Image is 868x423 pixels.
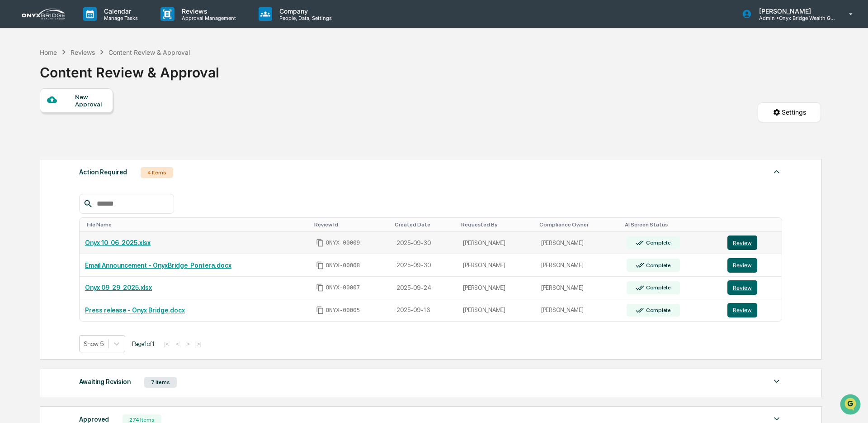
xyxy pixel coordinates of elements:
[752,15,836,21] p: Admin • Onyx Bridge Wealth Group LLC
[536,277,621,299] td: [PERSON_NAME]
[391,232,458,255] td: 2025-09-30
[536,232,621,255] td: [PERSON_NAME]
[458,232,536,255] td: [PERSON_NAME]
[458,299,536,322] td: [PERSON_NAME]
[752,7,836,15] p: [PERSON_NAME]
[644,307,671,313] div: Complete
[31,69,148,78] div: Start new chat
[173,340,182,348] button: <
[144,377,177,388] div: 7 Items
[316,261,324,269] span: Copy Id
[539,221,618,228] div: Toggle SortBy
[625,221,718,228] div: Toggle SortBy
[184,340,193,348] button: >
[64,153,109,160] a: Powered byPylon
[62,111,116,127] a: 🗄️Attestations
[758,102,821,122] button: Settings
[71,48,95,56] div: Reviews
[97,15,142,21] p: Manage Tasks
[5,111,62,127] a: 🖐️Preclearance
[90,154,109,160] span: Pylon
[729,221,778,228] div: Toggle SortBy
[536,254,621,277] td: [PERSON_NAME]
[461,221,532,228] div: Toggle SortBy
[727,303,757,317] button: Review
[536,299,621,322] td: [PERSON_NAME]
[79,376,131,388] div: Awaiting Revision
[85,307,185,314] a: Press release - Onyx Bridge.docx
[727,280,776,295] a: Review
[85,262,231,269] a: Email Announcement - OnyxBridge_Pontera.docx
[9,69,25,86] img: 1746055101610-c473b297-6a78-478c-a979-82029cc54cd1
[154,72,165,83] button: Start new chat
[727,258,757,273] button: Review
[31,78,114,86] div: We're available if you need us!
[326,262,360,269] span: ONYX-00008
[644,240,671,246] div: Complete
[391,277,458,299] td: 2025-09-24
[97,7,142,15] p: Calendar
[141,167,173,178] div: 4 Items
[40,48,57,56] div: Home
[22,9,65,19] img: logo
[395,221,454,228] div: Toggle SortBy
[175,15,241,21] p: Approval Management
[85,284,152,291] a: Onyx 09_29_2025.xlsx
[727,280,757,295] button: Review
[326,307,360,314] span: ONYX-00005
[272,15,336,21] p: People, Data, Settings
[9,19,165,34] p: How can we help?
[108,48,190,56] div: Content Review & Approval
[727,258,776,273] a: Review
[326,239,360,246] span: ONYX-00009
[87,221,307,228] div: Toggle SortBy
[175,7,241,15] p: Reviews
[314,221,388,228] div: Toggle SortBy
[161,340,172,348] button: |<
[18,114,58,123] span: Preclearance
[194,340,204,348] button: >|
[9,132,16,139] div: 🔎
[132,340,155,347] span: Page 1 of 1
[79,166,127,178] div: Action Required
[771,166,782,177] img: caret
[40,57,219,81] div: Content Review & Approval
[9,115,16,122] div: 🖐️
[391,254,458,277] td: 2025-09-30
[391,299,458,322] td: 2025-09-16
[727,236,757,250] button: Review
[771,376,782,387] img: caret
[18,131,57,140] span: Data Lookup
[272,7,336,15] p: Company
[316,306,324,314] span: Copy Id
[644,262,671,269] div: Complete
[85,239,151,246] a: Onyx 10_06_2025.xlsx
[727,236,776,250] a: Review
[316,239,324,247] span: Copy Id
[458,254,536,277] td: [PERSON_NAME]
[326,284,360,291] span: ONYX-00007
[316,284,324,292] span: Copy Id
[727,303,776,317] a: Review
[75,93,105,108] div: New Approval
[75,114,112,123] span: Attestations
[458,277,536,299] td: [PERSON_NAME]
[644,284,671,291] div: Complete
[5,128,61,144] a: 🔎Data Lookup
[839,393,863,418] iframe: Open customer support
[66,115,73,122] div: 🗄️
